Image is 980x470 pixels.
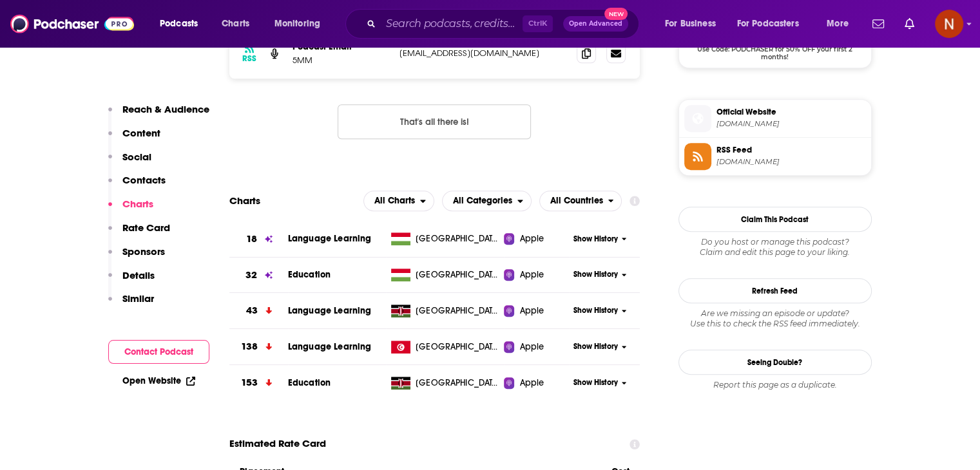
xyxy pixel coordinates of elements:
div: Claim and edit this page to your liking. [678,237,872,258]
a: Apple [504,377,569,390]
h3: 138 [241,339,258,354]
a: Education [288,377,331,388]
button: Similar [108,292,154,316]
p: [EMAIL_ADDRESS][DOMAIN_NAME] [399,48,567,59]
span: Hungary [416,268,499,281]
span: Use Code: PODCHASER for 50% OFF your first 2 months! [679,38,871,61]
span: Kenya [416,377,499,390]
span: Language Learning [288,305,372,316]
span: RSS Feed [716,144,866,156]
span: Language Learning [288,233,372,244]
a: Language Learning [288,341,372,352]
h3: 153 [241,375,258,390]
a: Apple [504,305,569,317]
span: feeds.simplecast.com [716,157,866,167]
span: Podcasts [160,15,198,33]
span: Hungary [416,232,499,245]
a: [GEOGRAPHIC_DATA] [386,232,504,245]
img: User Profile [935,10,963,38]
p: Charts [122,198,153,210]
h3: 43 [246,303,258,318]
button: Open AdvancedNew [563,16,628,32]
button: Show History [569,234,631,245]
span: Estimated Rate Card [229,431,326,456]
a: Apple [504,268,569,281]
a: Show notifications dropdown [899,13,919,35]
span: Show History [573,234,618,245]
button: Show History [569,269,631,280]
button: Contacts [108,174,166,198]
a: Education [288,269,331,280]
button: Claim This Podcast [678,207,872,232]
button: Contact Podcast [108,340,209,364]
a: Seeing Double? [678,350,872,375]
p: Reach & Audience [122,103,209,115]
a: 43 [229,293,288,328]
a: 18 [229,221,288,257]
span: For Podcasters [737,15,799,33]
p: Rate Card [122,221,170,234]
button: Rate Card [108,221,170,245]
span: Apple [519,268,544,281]
span: Ctrl K [523,15,553,32]
a: 138 [229,329,288,364]
h2: Categories [442,191,532,211]
img: Podchaser - Follow, Share and Rate Podcasts [10,12,134,36]
span: Show History [573,269,618,280]
span: All Countries [550,196,603,205]
span: Kenya [416,305,499,317]
button: Show profile menu [935,10,963,38]
span: Monitoring [274,15,320,33]
span: Logged in as AdelNBM [935,10,963,38]
button: open menu [265,14,337,34]
a: [GEOGRAPHIC_DATA] [386,305,504,317]
button: Sponsors [108,245,165,269]
span: 5-minute-vocabulary-english-learning-podcast.simplecast.com [716,119,866,129]
button: Nothing here. [338,104,531,139]
button: open menu [151,14,215,34]
a: Official Website[DOMAIN_NAME] [684,105,866,132]
span: All Categories [453,196,512,205]
span: Show History [573,341,618,352]
p: Content [122,127,160,139]
div: Are we missing an episode or update? Use this to check the RSS feed immediately. [678,308,872,329]
a: [GEOGRAPHIC_DATA] [386,377,504,390]
button: open menu [818,14,865,34]
button: Content [108,127,160,151]
a: [GEOGRAPHIC_DATA] [386,341,504,353]
p: Social [122,151,151,163]
span: Apple [519,341,544,353]
span: More [827,15,849,33]
span: For Business [665,15,716,33]
button: open menu [539,191,622,211]
span: Apple [519,377,544,390]
button: Show History [569,377,631,388]
p: Details [122,269,155,281]
button: Details [108,269,155,293]
a: Apple [504,232,569,245]
input: Search podcasts, credits, & more... [381,14,523,34]
a: Apple [504,341,569,353]
h3: 32 [245,268,257,283]
p: Sponsors [122,245,165,258]
a: RSS Feed[DOMAIN_NAME] [684,143,866,170]
button: Refresh Feed [678,278,872,303]
span: Do you host or manage this podcast? [678,237,872,247]
a: 153 [229,365,288,400]
h2: Platforms [363,191,434,211]
button: open menu [442,191,532,211]
button: Charts [108,198,153,221]
span: Official Website [716,106,866,118]
button: open menu [363,191,434,211]
div: Report this page as a duplicate. [678,380,872,390]
span: Show History [573,377,618,388]
p: 5MM [293,55,389,66]
h3: RSS [242,53,256,64]
span: Open Advanced [569,21,622,27]
h2: Charts [229,194,260,207]
button: Show History [569,341,631,352]
a: Open Website [122,375,195,386]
